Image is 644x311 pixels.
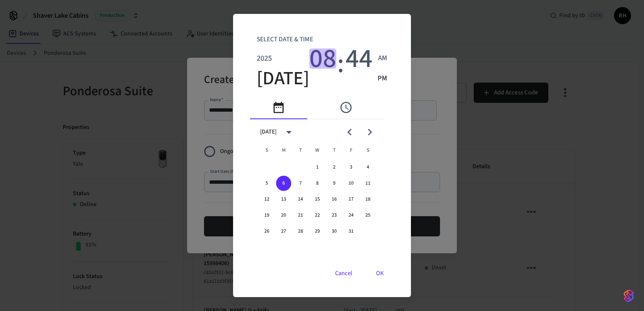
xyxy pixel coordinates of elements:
button: 6 [276,176,291,191]
span: Friday [343,142,359,159]
button: calendar view is open, switch to year view [279,122,299,142]
span: 2025 [257,53,272,64]
button: 5 [259,176,274,191]
span: Sunday [259,142,274,159]
button: 19 [259,208,274,223]
button: 16 [327,192,342,207]
button: pick date [250,96,307,119]
span: 44 [346,43,373,74]
button: 14 [293,192,308,207]
div: [DATE] [260,128,276,137]
span: Thursday [327,142,342,159]
button: 15 [310,192,325,207]
button: PM [378,69,387,89]
button: OK [366,263,394,284]
button: 7 [293,176,308,191]
button: 8 [310,176,325,191]
button: 20 [276,208,291,223]
button: pick time [317,96,375,119]
span: Saturday [360,142,376,159]
button: 23 [327,208,342,223]
button: Next month [360,122,380,142]
span: PM [378,73,387,84]
span: Select date & time [257,31,313,48]
span: Monday [276,142,291,159]
button: 11 [360,176,376,191]
span: Tuesday [293,142,308,159]
button: 17 [343,192,359,207]
button: 12 [259,192,274,207]
button: [DATE] [257,69,309,89]
button: 24 [343,208,359,223]
img: SeamLogoGradient.69752ec5.svg [624,289,634,303]
button: 29 [310,224,325,239]
button: 21 [293,208,308,223]
button: 08 [309,48,336,69]
span: 08 [309,43,336,74]
button: 25 [360,208,376,223]
button: 26 [259,224,274,239]
button: 2025 [257,48,272,69]
button: 2 [327,160,342,175]
button: 13 [276,192,291,207]
button: 1 [310,160,325,175]
button: 9 [327,176,342,191]
button: 18 [360,192,376,207]
span: [DATE] [257,67,309,91]
button: 44 [346,48,373,69]
button: 27 [276,224,291,239]
button: 22 [310,208,325,223]
button: Previous month [340,122,360,142]
button: 4 [360,160,376,175]
span: Wednesday [310,142,325,159]
span: AM [378,53,387,64]
button: 10 [343,176,359,191]
span: : [337,48,344,89]
button: 28 [293,224,308,239]
button: 31 [343,224,359,239]
button: AM [378,48,387,69]
button: 3 [343,160,359,175]
button: 30 [327,224,342,239]
button: Cancel [325,263,362,284]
